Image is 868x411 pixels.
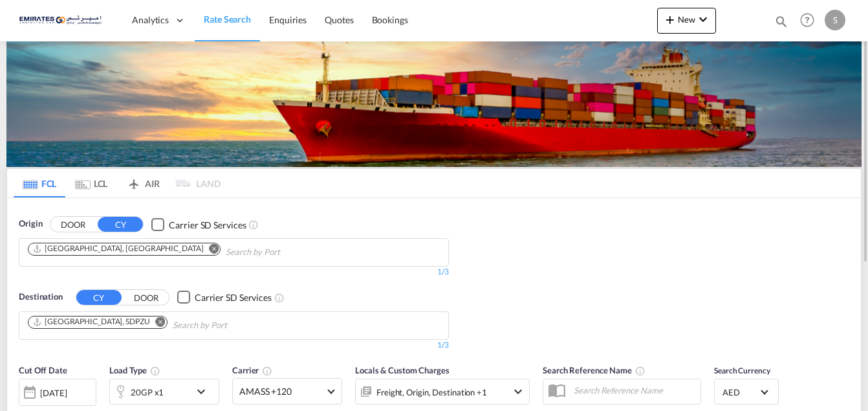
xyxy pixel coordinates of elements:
[274,293,285,303] md-icon: Unchecked: Search for CY (Container Yard) services for all selected carriers.Checked : Search for...
[32,317,150,328] div: Port Sudan, SDPZU
[774,14,788,28] md-icon: icon-magnify
[132,14,169,27] span: Analytics
[32,243,203,254] div: Jebel Ali, AEJEA
[567,381,700,400] input: Search Reference Name
[126,176,142,186] md-icon: icon-airplane
[131,383,164,401] div: 20GP x1
[14,169,65,197] md-tab-item: FCL
[98,217,143,232] button: CY
[150,366,160,376] md-icon: icon-information-outline
[193,384,215,399] md-icon: icon-chevron-down
[372,14,408,25] span: Bookings
[19,365,67,375] span: Cut Off Date
[796,9,818,31] span: Help
[825,10,845,30] div: S
[14,169,221,197] md-pagination-wrapper: Use the left and right arrow keys to navigate between tabs
[151,217,246,231] md-checkbox: Checkbox No Ink
[19,217,42,230] span: Origin
[173,315,296,336] input: Chips input.
[26,239,354,263] md-chips-wrap: Chips container. Use arrow keys to select chips.
[65,169,117,197] md-tab-item: LCL
[543,365,646,375] span: Search Reference Name
[124,290,169,305] button: DOOR
[722,386,759,398] span: AED
[201,243,220,256] button: Remove
[195,291,272,304] div: Carrier SD Services
[774,14,788,34] div: icon-magnify
[635,366,646,376] md-icon: Your search will be saved by the below given name
[32,243,206,254] div: Press delete to remove this chip.
[50,217,96,232] button: DOOR
[662,14,711,25] span: New
[248,219,259,230] md-icon: Unchecked: Search for CY (Container Yard) services for all selected carriers.Checked : Search for...
[695,12,711,27] md-icon: icon-chevron-down
[40,387,67,399] div: [DATE]
[117,169,169,197] md-tab-item: AIR
[109,379,219,405] div: 20GP x1icon-chevron-down
[19,291,63,304] span: Destination
[657,8,716,34] button: icon-plus 400-fgNewicon-chevron-down
[19,267,449,278] div: 1/3
[721,383,772,401] md-select: Select Currency: د.إ AEDUnited Arab Emirates Dirham
[32,317,153,328] div: Press delete to remove this chip.
[325,14,353,25] span: Quotes
[147,317,167,329] button: Remove
[269,14,307,25] span: Enquiries
[262,366,272,376] md-icon: The selected Trucker/Carrierwill be displayed in the rate results If the rates are from another f...
[355,379,530,405] div: Freight Origin Destination Factory Stuffingicon-chevron-down
[169,219,246,232] div: Carrier SD Services
[26,312,301,336] md-chips-wrap: Chips container. Use arrow keys to select chips.
[109,365,160,375] span: Load Type
[355,365,450,375] span: Locals & Custom Charges
[232,365,272,375] span: Carrier
[376,383,487,401] div: Freight Origin Destination Factory Stuffing
[226,242,349,263] input: Chips input.
[6,41,862,167] img: LCL+%26+FCL+BACKGROUND.png
[510,384,526,399] md-icon: icon-chevron-down
[19,379,96,406] div: [DATE]
[239,385,323,398] span: AMASS +120
[204,14,251,25] span: Rate Search
[796,9,825,32] div: Help
[19,340,449,351] div: 1/3
[76,290,122,305] button: CY
[177,291,272,304] md-checkbox: Checkbox No Ink
[714,366,770,375] span: Search Currency
[662,12,678,27] md-icon: icon-plus 400-fg
[19,6,107,35] img: c67187802a5a11ec94275b5db69a26e6.png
